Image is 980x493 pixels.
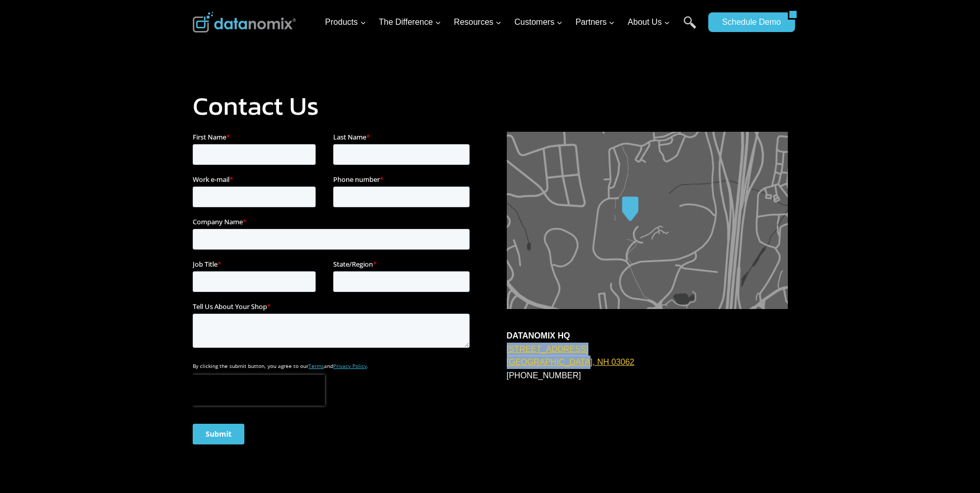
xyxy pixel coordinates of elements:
span: Products [325,16,366,29]
p: [PHONE_NUMBER] [507,329,788,382]
img: Datanomix [193,12,296,33]
iframe: Form 0 [193,132,474,453]
a: Search [683,16,696,39]
nav: Primary Navigation [321,6,703,39]
span: The Difference [379,16,441,29]
span: Partners [575,16,615,29]
strong: DATANOMIX HQ [507,331,570,340]
a: Schedule Demo [708,12,788,32]
span: Resources [454,16,502,29]
span: Customers [515,16,563,29]
h1: Contact Us [193,93,788,119]
span: About Us [628,16,670,29]
a: [STREET_ADDRESS][GEOGRAPHIC_DATA], NH 03062 [507,345,634,367]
